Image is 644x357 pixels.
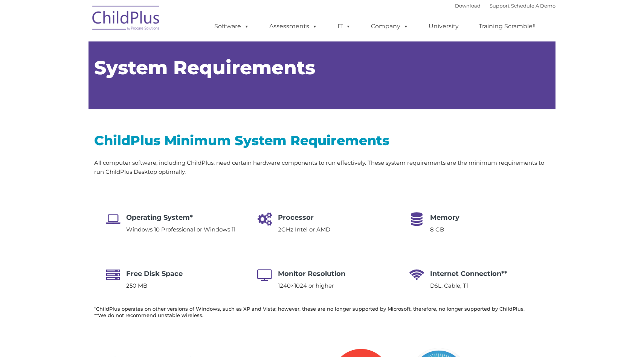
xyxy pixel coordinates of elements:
a: Download [455,3,481,9]
h6: *ChildPlus operates on other versions of Windows, such as XP and Vista; however, these are no lon... [94,306,550,319]
span: System Requirements [94,56,315,79]
a: Assessments [262,19,325,34]
span: 2GHz Intel or AMD [278,226,330,233]
a: Software [207,19,257,34]
span: Monitor Resolution [278,270,345,278]
a: IT [330,19,359,34]
h4: Operating System* [126,212,235,223]
img: ChildPlus by Procare Solutions [89,0,164,38]
h2: ChildPlus Minimum System Requirements [94,132,550,149]
span: DSL, Cable, T1 [430,282,469,289]
span: Free Disk Space [126,270,183,278]
a: Support [490,3,510,9]
a: Company [363,19,416,34]
p: Windows 10 Professional or Windows 11 [126,225,235,234]
span: 8 GB [430,226,444,233]
a: Schedule A Demo [511,3,555,9]
span: 250 MB [126,282,147,289]
p: All computer software, including ChildPlus, need certain hardware components to run effectively. ... [94,158,550,176]
span: Processor [278,213,314,222]
font: | [455,3,555,9]
a: Training Scramble!! [471,19,543,34]
a: University [421,19,466,34]
span: Memory [430,213,459,222]
span: 1240×1024 or higher [278,282,334,289]
span: Internet Connection** [430,270,507,278]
